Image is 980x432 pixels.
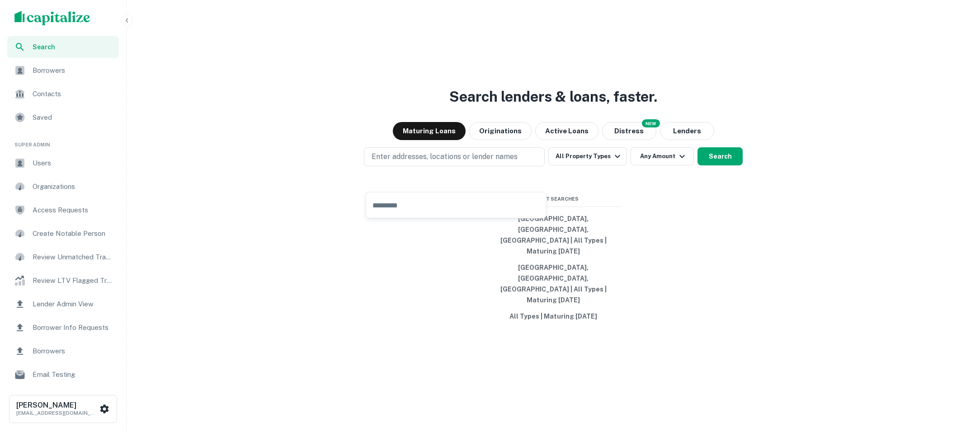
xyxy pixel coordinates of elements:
[485,308,621,324] button: All Types | Maturing [DATE]
[33,322,113,333] span: Borrower Info Requests
[7,83,119,105] a: Contacts
[372,151,518,162] p: Enter addresses, locations or lender names
[631,147,694,165] button: Any Amount
[16,409,98,417] p: [EMAIL_ADDRESS][DOMAIN_NAME]
[33,275,113,286] span: Review LTV Flagged Transactions
[697,147,743,165] button: Search
[33,89,113,99] span: Contacts
[7,317,119,338] a: Borrower Info Requests
[449,86,657,108] h3: Search lenders & loans, faster.
[33,205,113,216] span: Access Requests
[469,122,532,140] button: Originations
[7,152,119,174] a: Users
[16,402,98,409] h6: [PERSON_NAME]
[7,107,119,128] a: Saved
[33,252,113,263] span: Review Unmatched Transactions
[7,36,119,58] a: Search
[33,65,113,76] span: Borrowers
[7,340,119,362] a: Borrowers
[33,228,113,239] span: Create Notable Person
[7,199,119,221] a: Access Requests
[393,122,466,140] button: Maturing Loans
[548,147,627,165] button: All Property Types
[33,158,113,169] span: Users
[7,293,119,315] a: Lender Admin View
[485,195,621,203] span: Recent Searches
[33,346,113,357] span: Borrowers
[535,122,598,140] button: Active Loans
[7,246,119,268] a: Review Unmatched Transactions
[14,11,90,25] img: capitalize-logo.png
[642,119,660,127] div: NEW
[7,364,119,385] a: Email Testing
[7,270,119,291] a: Review LTV Flagged Transactions
[33,181,113,192] span: Organizations
[485,259,621,308] button: [GEOGRAPHIC_DATA], [GEOGRAPHIC_DATA], [GEOGRAPHIC_DATA] | All Types | Maturing [DATE]
[7,176,119,197] a: Organizations
[485,211,621,259] button: [GEOGRAPHIC_DATA], [GEOGRAPHIC_DATA], [GEOGRAPHIC_DATA] | All Types | Maturing [DATE]
[7,130,119,152] li: Super Admin
[33,299,113,310] span: Lender Admin View
[9,395,117,423] button: [PERSON_NAME][EMAIL_ADDRESS][DOMAIN_NAME]
[7,60,119,81] a: Borrowers
[364,147,545,166] button: Enter addresses, locations or lender names
[7,223,119,244] a: Create Notable Person
[660,122,714,140] button: Lenders
[33,369,113,380] span: Email Testing
[33,42,113,52] span: Search
[602,122,656,140] button: Search distressed loans with lien and other non-mortgage details.
[33,112,113,123] span: Saved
